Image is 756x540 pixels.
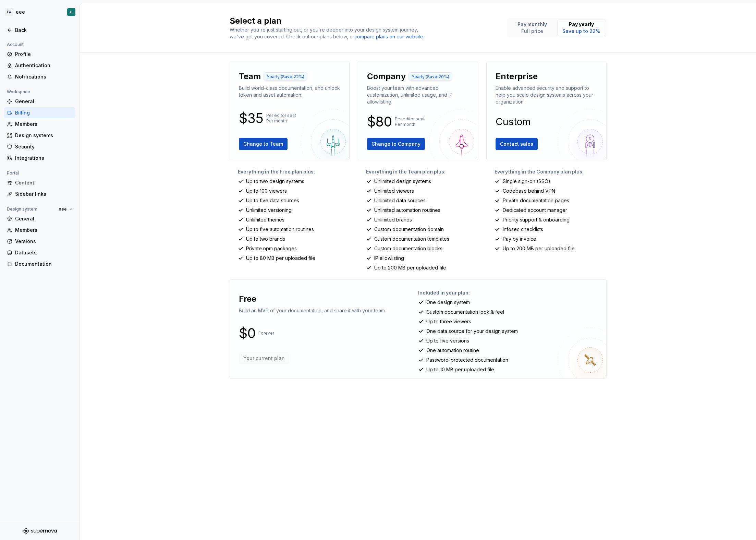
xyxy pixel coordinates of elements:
[5,8,13,16] div: FW
[246,197,299,204] p: Up to five data sources
[4,88,33,96] div: Workspace
[239,307,386,314] p: Build an MVP of your documentation, and share it with your team.
[4,130,75,141] a: Design systems
[426,318,471,325] p: Up to three viewers
[496,118,531,126] p: Custom
[1,4,78,20] button: FWeeeD
[426,299,470,306] p: One design system
[246,188,287,194] p: Up to 100 viewers
[562,21,600,28] p: Pay yearly
[4,205,40,213] div: Design system
[15,143,73,150] div: Security
[239,329,256,337] p: $0
[495,168,607,175] p: Everything in the Company plan plus:
[4,259,75,269] a: Documentation
[412,74,449,80] p: Yearly (Save 20%)
[239,71,261,82] p: Team
[239,138,288,150] button: Change to Team
[562,28,600,35] p: Save up to 22%
[15,155,73,161] div: Integrations
[15,261,73,267] div: Documentation
[230,15,499,26] h2: Select a plan
[4,213,75,224] a: General
[374,197,426,204] p: Unlimited data sources
[239,85,341,98] p: Build world-class documentation, and unlock token and asset automation.
[4,40,26,49] div: Account
[246,226,314,233] p: Up to five automation routines
[246,178,304,185] p: Up to two design systems
[4,169,22,177] div: Portal
[266,113,296,124] p: Per editor seat Per month
[503,197,569,204] p: Private documentation pages
[374,178,431,185] p: Unlimited design systems
[15,227,73,233] div: Members
[4,189,75,200] a: Sidebar links
[70,9,73,15] div: D
[23,528,57,535] svg: Supernova Logo
[246,236,285,242] p: Up to two brands
[15,215,73,222] div: General
[4,119,75,130] a: Members
[503,178,550,185] p: Single sign-on (SSO)
[374,245,442,252] p: Custom documentation blocks
[4,25,75,36] a: Back
[246,245,297,252] p: Private npm packages
[4,96,75,107] a: General
[374,207,440,214] p: Unlimited automation routines
[4,225,75,236] a: Members
[354,33,424,40] a: compare plans on our website.
[4,71,75,82] a: Notifications
[239,293,256,304] p: Free
[395,116,425,127] p: Per editor seat Per month
[503,236,536,242] p: Pay by invoice
[15,27,73,34] div: Back
[4,60,75,71] a: Authentication
[496,85,597,105] p: Enable advanced security and support to help you scale design systems across your organization.
[367,71,406,82] p: Company
[239,114,264,122] p: $35
[509,20,556,36] button: Pay monthlyFull price
[367,85,469,105] p: Boost your team with advanced customization, unlimited usage, and IP allowlisting.
[503,207,567,214] p: Dedicated account manager
[426,366,494,373] p: Up to 10 MB per uploaded file
[4,107,75,118] a: Billing
[517,28,547,35] p: Full price
[374,255,404,262] p: IP allowlisting
[367,138,425,150] button: Change to Company
[374,264,446,271] p: Up to 200 MB per uploaded file
[243,141,283,147] span: Change to Team
[367,118,392,126] p: $80
[246,216,284,223] p: Unlimited themes
[15,73,73,80] div: Notifications
[59,206,67,212] span: eee
[267,74,304,80] p: Yearly (Save 22%)
[15,51,73,58] div: Profile
[496,71,538,82] p: Enterprise
[4,141,75,152] a: Security
[15,249,73,256] div: Datasets
[4,177,75,188] a: Content
[418,289,601,296] p: Included in your plan:
[15,191,73,197] div: Sidebar links
[15,109,73,116] div: Billing
[15,132,73,139] div: Design systems
[503,245,575,252] p: Up to 200 MB per uploaded file
[517,21,547,28] p: Pay monthly
[374,226,444,233] p: Custom documentation domain
[503,188,555,194] p: Codebase behind VPN
[426,347,479,354] p: One automation routine
[246,207,292,214] p: Unlimited versioning
[503,226,543,233] p: Infosec checklists
[238,168,350,175] p: Everything in the Free plan plus:
[15,179,73,186] div: Content
[426,337,469,344] p: Up to five versions
[230,26,428,40] div: Whether you're just starting out, or you're deeper into your design system journey, we've got you...
[503,216,570,223] p: Priority support & onboarding
[4,49,75,60] a: Profile
[4,236,75,247] a: Versions
[371,141,420,147] span: Change to Company
[496,138,538,150] button: Contact sales
[15,62,73,69] div: Authentication
[4,247,75,258] a: Datasets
